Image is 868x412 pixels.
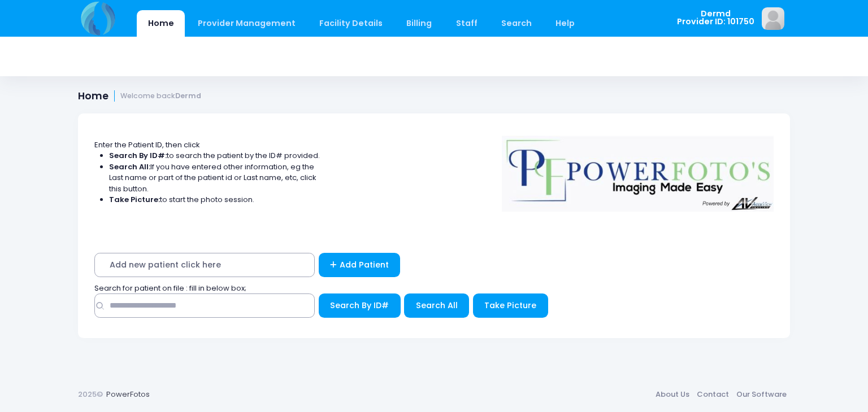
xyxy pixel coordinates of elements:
[404,293,469,318] button: Search All
[109,194,320,205] li: to start the photo session.
[473,293,548,318] button: Take Picture
[186,10,306,37] a: Provider Management
[330,300,389,311] span: Search By ID#
[396,10,443,37] a: Billing
[693,384,732,405] a: Contact
[94,283,246,293] span: Search for patient on file : fill in below box;
[109,150,320,161] li: to search the patient by the ID# provided.
[490,10,542,37] a: Search
[109,150,167,161] strong: Search By ID#:
[309,10,394,37] a: Facility Details
[416,300,458,311] span: Search All
[652,384,693,405] a: About Us
[109,161,320,195] li: If you have entered other information, eg the Last name or part of the patient id or Last name, e...
[94,139,200,150] span: Enter the Patient ID, then click
[319,253,401,277] a: Add Patient
[497,128,779,212] img: Logo
[677,10,754,26] span: Dermd Provider ID: 101750
[732,384,790,405] a: Our Software
[137,10,185,37] a: Home
[484,300,536,311] span: Take Picture
[109,194,160,205] strong: Take Picture:
[120,92,201,100] small: Welcome back
[78,389,103,400] span: 2025©
[109,161,150,172] strong: Search All:
[106,389,150,400] a: PowerFotos
[545,10,586,37] a: Help
[319,293,401,318] button: Search By ID#
[445,10,488,37] a: Staff
[175,91,201,100] strong: Dermd
[762,7,784,30] img: image
[94,253,315,277] span: Add new patient click here
[78,90,201,102] h1: Home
